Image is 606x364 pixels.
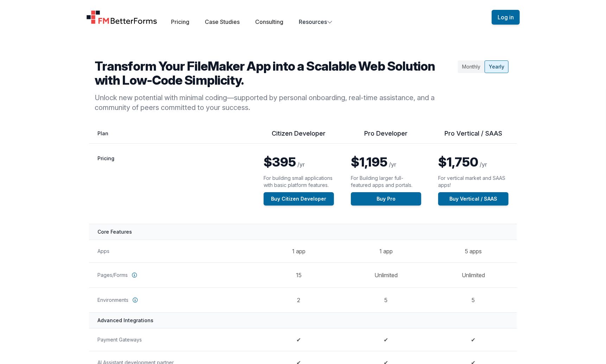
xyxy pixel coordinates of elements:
td: 5 apps [430,240,517,262]
nav: Global [78,8,528,26]
div: Monthly [458,60,485,73]
span: /yr [480,161,487,168]
span: /yr [389,161,396,168]
td: 1 app [342,240,430,262]
a: Buy Pro [351,192,421,206]
th: Pro Vertical / SAAS [430,129,517,144]
a: Pricing [171,18,190,25]
th: Environments [89,287,255,312]
th: Apps [89,240,255,262]
span: /yr [297,161,305,168]
th: Payment Gateways [89,328,255,351]
th: Pages/Forms [89,262,255,287]
button: Log in [492,10,520,25]
button: Resources [299,18,333,26]
a: Consulting [255,18,284,25]
span: $395 [264,154,296,170]
td: 1 app [255,240,342,262]
td: 15 [255,262,342,287]
th: Core Features [89,224,517,240]
td: ✔ [430,328,517,351]
th: Citizen Developer [255,129,342,144]
td: Unlimited [342,262,430,287]
th: Pro Developer [342,129,430,144]
a: Case Studies [205,18,240,25]
div: Yearly [485,60,509,73]
th: Advanced Integrations [89,312,517,328]
td: 2 [255,287,342,312]
span: Plan [97,130,108,136]
p: For Building larger full-featured apps and portals. [351,175,421,189]
th: Pricing [89,144,255,224]
p: For vertical market and SAAS apps! [438,175,509,189]
td: ✔ [342,328,430,351]
a: Buy Vertical / SAAS [438,192,509,206]
td: Unlimited [430,262,517,287]
p: Unlock new potential with minimal coding—supported by personal onboarding, real-time assistance, ... [95,93,455,112]
a: Buy Citizen Developer [264,192,334,206]
span: $1,195 [351,154,387,170]
h2: Transform Your FileMaker App into a Scalable Web Solution with Low-Code Simplicity. [95,59,455,87]
span: $1,750 [438,154,478,170]
td: 5 [342,287,430,312]
p: For building small applications with basic platform features. [264,175,334,189]
a: Home [86,10,157,24]
td: 5 [430,287,517,312]
td: ✔ [255,328,342,351]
